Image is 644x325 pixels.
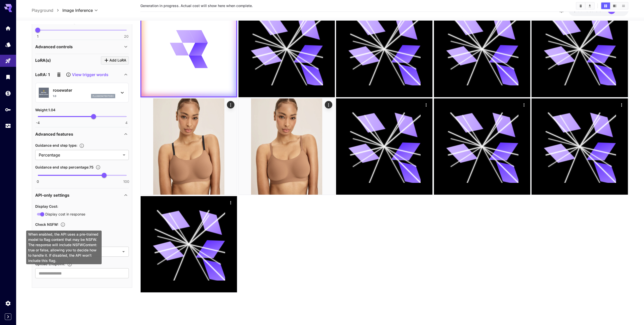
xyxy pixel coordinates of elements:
div: Actions [423,101,430,109]
img: 9k= [141,98,237,195]
div: Usage [5,123,11,129]
p: Advanced features [35,131,73,137]
button: Open [120,248,127,255]
button: Show media in video view [610,3,619,9]
span: NSFW Content [39,94,48,96]
div: Actions [325,101,332,109]
button: Download All [585,3,594,9]
div: Clear AllDownload All [576,2,595,10]
div: Home [5,25,11,31]
button: Show media in list view [619,3,628,9]
div: Settings [5,300,11,306]
span: 1 [37,34,38,39]
div: Actions [618,101,626,109]
div: Library [5,74,11,80]
div: Advanced controls [35,41,129,53]
nav: breadcrumb [32,7,62,13]
span: Display Cost : [35,204,58,208]
div: Actions [227,199,235,206]
button: View trigger words [66,72,108,78]
span: credits left [586,8,604,13]
span: 0 [37,179,39,184]
div: When enabled, the API uses a pre-trained model to flag content that may be NSFW. The response wil... [26,231,102,264]
span: 100 [123,179,129,184]
button: When enabled, the API uses a pre-trained model to flag content that may be NSFW. The response wil... [58,222,67,227]
div: Show media in grid viewShow media in video viewShow media in list view [601,2,628,10]
button: Clear All [576,3,585,9]
p: LoRA(s) [35,57,51,63]
span: Add LoRA [109,57,126,64]
span: -4 [36,120,40,125]
div: Advanced features [35,128,129,140]
span: Check NSFW : [35,222,58,227]
p: Advanced controls [35,44,73,50]
span: Guidance end step percentage : 75 [35,165,94,169]
span: $18.92 [574,8,586,13]
button: Expand sidebar [5,313,11,320]
span: 20 [124,34,129,39]
a: Playground [32,7,53,13]
div: Wallet [5,90,11,96]
p: 1.0 [53,94,56,98]
p: LoRA: 1 [35,72,50,78]
span: Guidance end step type : [35,143,77,147]
span: Generation in progress. Actual cost will show here when complete. [140,4,253,8]
span: Image Inference [62,7,93,13]
div: Playground [5,58,11,64]
p: rosewater [53,87,115,93]
div: LoRA: 1View trigger words [35,69,129,81]
div: API-only settings [35,189,129,201]
p: API-only settings [35,192,69,198]
span: 4 [125,120,128,125]
span: Percentage [39,152,121,158]
span: ⚠️ [43,90,45,92]
button: Show media in grid view [601,3,610,9]
p: View trigger words [72,72,108,78]
span: Display cost in response [45,211,85,217]
div: Actions [520,101,528,109]
div: ⚠️Warning:NSFW Contentrosewater1.0fluxkontextdev [39,85,125,100]
span: Warning: [41,92,47,94]
img: 2Q== [238,98,335,195]
div: Actions [227,101,235,109]
button: Click to add LoRA [101,56,129,65]
div: Models [5,41,11,48]
span: Weight : 1.04 [35,108,55,112]
p: fluxkontextdev [93,94,114,98]
div: API Keys [5,106,11,113]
